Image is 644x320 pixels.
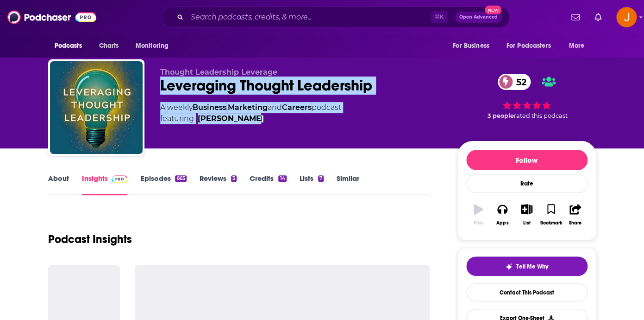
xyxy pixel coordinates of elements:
h1: Podcast Insights [48,232,132,246]
a: InsightsPodchaser Pro [82,174,128,195]
span: 3 people [488,112,514,119]
a: Reviews3 [200,174,237,195]
span: Thought Leadership Leverage [160,68,277,77]
div: Bookmark [540,220,562,226]
a: Episodes665 [140,174,186,195]
a: Peter Winick [198,113,264,124]
button: open menu [48,37,94,55]
button: Show profile menu [616,7,637,27]
div: Rate [466,174,588,193]
button: open menu [562,37,596,55]
span: Tell Me Why [516,263,548,270]
div: 7 [318,175,324,182]
a: Credits14 [250,174,286,195]
a: Show notifications dropdown [591,9,605,25]
img: User Profile [616,7,637,27]
a: Careers [282,103,312,112]
span: rated this podcast [514,112,568,119]
img: tell me why sparkle [505,263,513,270]
button: Apps [490,198,514,231]
a: Similar [337,174,359,195]
button: open menu [446,37,501,55]
span: More [569,39,584,52]
button: tell me why sparkleTell Me Why [466,256,588,276]
button: List [514,198,538,231]
span: Open Advanced [459,15,498,19]
button: Share [563,198,587,231]
a: About [48,174,69,195]
a: Contact This Podcast [466,283,588,301]
button: Bookmark [539,198,563,231]
div: Share [569,220,581,226]
button: Follow [466,150,588,170]
span: , [226,103,228,112]
span: Logged in as justine87181 [616,7,637,27]
span: featuring [160,113,341,124]
a: Business [193,103,226,112]
input: Search podcasts, credits, & more... [187,10,431,25]
div: Apps [496,220,508,226]
div: 3 [231,175,237,182]
div: Play [473,220,483,226]
div: Search podcasts, credits, & more... [162,6,510,28]
div: 52 3 peoplerated this podcast [457,68,596,125]
span: and [268,103,282,112]
div: List [523,220,531,226]
span: For Business [453,39,489,52]
span: ⌘ K [431,11,448,23]
img: Podchaser - Follow, Share and Rate Podcasts [7,8,96,26]
button: open menu [129,37,181,55]
div: 14 [278,175,286,182]
a: 52 [498,74,531,90]
span: Charts [99,39,119,52]
div: A weekly podcast [160,102,341,124]
span: Podcasts [55,39,82,52]
span: Monitoring [136,39,169,52]
a: Show notifications dropdown [568,9,583,25]
button: Open AdvancedNew [455,12,502,23]
button: open menu [500,37,564,55]
a: Marketing [228,103,268,112]
img: Leveraging Thought Leadership [50,61,143,154]
button: Play [466,198,490,231]
a: Lists7 [300,174,324,195]
span: For Podcasters [506,39,551,52]
span: 52 [507,74,531,90]
div: 665 [175,175,186,182]
a: Charts [93,37,125,55]
span: New [485,6,501,14]
img: Podchaser Pro [112,175,128,183]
